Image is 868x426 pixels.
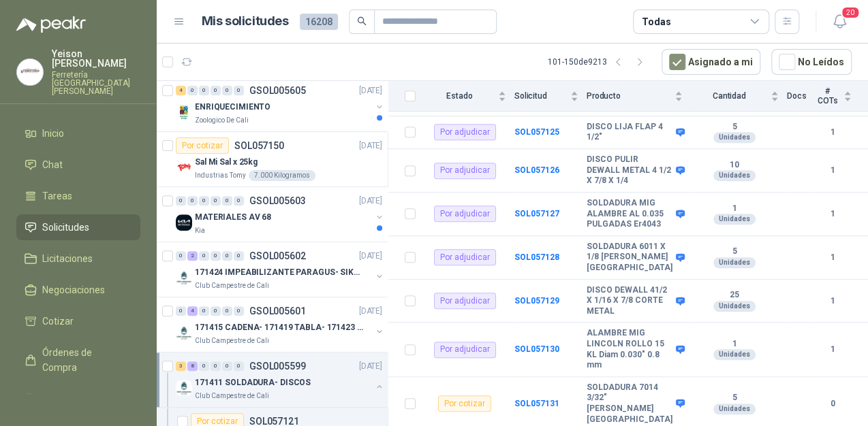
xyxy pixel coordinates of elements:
[359,140,382,152] p: [DATE]
[548,51,651,73] div: 101 - 150 de 9213
[814,295,852,308] b: 1
[16,16,86,33] img: Logo peakr
[42,126,64,141] span: Inicio
[222,306,232,316] div: 0
[176,251,186,261] div: 0
[234,361,244,371] div: 0
[827,10,852,34] button: 20
[16,152,140,178] a: Chat
[222,196,232,206] div: 0
[42,157,63,172] span: Chat
[176,380,192,396] img: Company Logo
[176,358,385,402] a: 3 8 0 0 0 0 GSOL005599[DATE] Company Logo171411 SOLDADURA- DISCOSClub Campestre de Cali
[249,361,306,371] p: GSOL005599
[514,165,559,175] a: SOL057126
[514,209,559,218] a: SOL057127
[587,154,672,186] b: DISCO PULIR DEWALL METAL 4 1/2 X 7/8 X 1/4
[587,198,672,230] b: SOLDADURA MIG ALAMBRE AL 0.035 PULGADAS Er4043
[202,12,289,31] h1: Mis solicitudes
[222,361,232,371] div: 0
[514,91,568,101] span: Solicitud
[691,122,779,133] b: 5
[691,81,787,112] th: Cantidad
[249,196,306,206] p: GSOL005603
[713,257,756,268] div: Unidades
[434,293,496,309] div: Por adjudicar
[587,328,672,370] b: ALAMBRE MIG LINCOLN ROLLO 15 KL Diam 0.030" 0.8 mm
[176,104,192,120] img: Company Logo
[434,342,496,358] div: Por adjudicar
[176,248,385,291] a: 0 2 0 0 0 0 GSOL005602[DATE] Company Logo171424 IMPEABILIZANTE PARAGUS- SIKALASTICClub Campestre ...
[16,308,140,334] a: Cotizar
[42,314,74,329] span: Cotizar
[42,220,89,235] span: Solicitudes
[195,376,311,389] p: 171411 SOLDADURA- DISCOS
[16,183,140,209] a: Tareas
[434,124,496,140] div: Por adjudicar
[176,269,192,286] img: Company Logo
[359,250,382,263] p: [DATE]
[514,252,559,262] a: SOL057128
[438,395,491,412] div: Por cotizar
[357,16,367,26] span: search
[234,141,284,150] p: SOL057150
[691,290,779,301] b: 25
[691,393,779,404] b: 5
[211,306,221,316] div: 0
[713,404,756,414] div: Unidades
[691,203,779,214] b: 1
[176,196,186,206] div: 0
[514,296,559,306] a: SOL057129
[222,86,232,95] div: 0
[234,196,244,206] div: 0
[691,160,779,171] b: 10
[195,225,205,236] p: Kia
[199,251,209,261] div: 0
[771,49,852,75] button: No Leídos
[514,127,559,137] a: SOL057125
[187,196,198,206] div: 0
[249,251,306,261] p: GSOL005602
[249,306,306,316] p: GSOL005601
[199,361,209,371] div: 0
[359,195,382,208] p: [DATE]
[234,86,244,95] div: 0
[713,349,756,360] div: Unidades
[211,86,221,95] div: 0
[814,343,852,356] b: 1
[195,170,246,181] p: Industrias Tomy
[195,211,271,224] p: MATERIALES AV 68
[814,251,852,264] b: 1
[42,282,105,297] span: Negociaciones
[814,126,852,139] b: 1
[841,6,860,19] span: 20
[187,251,198,261] div: 2
[359,360,382,373] p: [DATE]
[176,214,192,231] img: Company Logo
[195,115,249,126] p: Zoologico De Cali
[17,59,43,85] img: Company Logo
[587,91,672,101] span: Producto
[642,14,670,29] div: Todas
[662,49,760,75] button: Asignado a mi
[42,251,93,266] span: Licitaciones
[195,266,365,279] p: 171424 IMPEABILIZANTE PARAGUS- SIKALASTIC
[514,344,559,354] a: SOL057130
[16,340,140,380] a: Órdenes de Compra
[787,81,815,112] th: Docs
[199,196,209,206] div: 0
[814,86,841,105] span: # COTs
[814,164,852,177] b: 1
[211,361,221,371] div: 0
[249,170,315,181] div: 7.000 Kilogramos
[587,382,672,425] b: SOLDADURA 7014 3/32" [PERSON_NAME][GEOGRAPHIC_DATA]
[514,399,559,408] a: SOL057131
[691,246,779,257] b: 5
[424,81,514,112] th: Estado
[434,163,496,179] div: Por adjudicar
[52,71,140,95] p: Ferretería [GEOGRAPHIC_DATA][PERSON_NAME]
[514,81,587,112] th: Solicitud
